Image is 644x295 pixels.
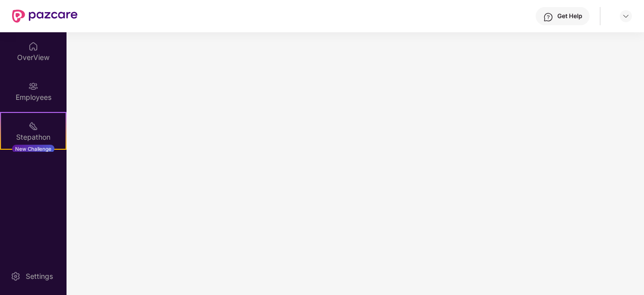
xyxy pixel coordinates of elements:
[28,41,38,51] img: svg+xml;base64,PHN2ZyBpZD0iSG9tZSIgeG1sbnM9Imh0dHA6Ly93d3cudzMub3JnLzIwMDAvc3ZnIiB3aWR0aD0iMjAiIG...
[557,12,582,20] div: Get Help
[622,12,630,20] img: svg+xml;base64,PHN2ZyBpZD0iRHJvcGRvd24tMzJ4MzIiIHhtbG5zPSJodHRwOi8vd3d3LnczLm9yZy8yMDAwL3N2ZyIgd2...
[12,10,78,23] img: New Pazcare Logo
[12,145,54,153] div: New Challenge
[28,81,38,91] img: svg+xml;base64,PHN2ZyBpZD0iRW1wbG95ZWVzIiB4bWxucz0iaHR0cDovL3d3dy53My5vcmcvMjAwMC9zdmciIHdpZHRoPS...
[11,271,21,281] img: svg+xml;base64,PHN2ZyBpZD0iU2V0dGluZy0yMHgyMCIgeG1sbnM9Imh0dHA6Ly93d3cudzMub3JnLzIwMDAvc3ZnIiB3aW...
[23,271,56,281] div: Settings
[28,121,38,131] img: svg+xml;base64,PHN2ZyB4bWxucz0iaHR0cDovL3d3dy53My5vcmcvMjAwMC9zdmciIHdpZHRoPSIyMSIgaGVpZ2h0PSIyMC...
[543,12,553,22] img: svg+xml;base64,PHN2ZyBpZD0iSGVscC0zMngzMiIgeG1sbnM9Imh0dHA6Ly93d3cudzMub3JnLzIwMDAvc3ZnIiB3aWR0aD...
[1,132,66,142] div: Stepathon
